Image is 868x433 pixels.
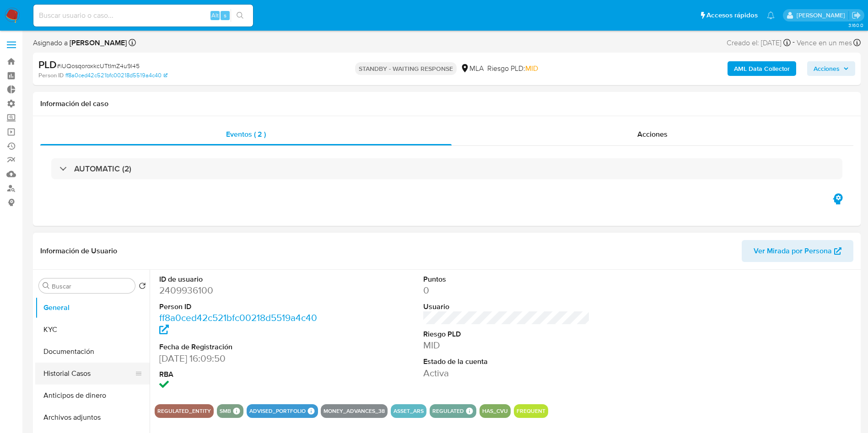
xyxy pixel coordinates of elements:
a: ff8a0ced42c521bfc00218d5519a4c40 [65,71,167,80]
h3: AUTOMATIC (2) [74,164,131,174]
b: AML Data Collector [734,61,790,76]
span: Asignado a [33,38,127,48]
button: General [35,297,150,319]
button: Acciones [807,61,855,76]
span: Vence en un mes [797,38,852,48]
button: Buscar [43,282,50,289]
button: Documentación [35,341,150,363]
p: gustavo.deseta@mercadolibre.com [797,11,848,20]
a: ff8a0ced42c521bfc00218d5519a4c40 [159,311,317,337]
b: [PERSON_NAME] [68,37,127,48]
h1: Información de Usuario [40,246,117,256]
button: Volver al orden por defecto [139,282,146,292]
input: Buscar usuario o caso... [33,10,253,21]
dd: Activa [423,367,590,380]
button: Anticipos de dinero [35,385,150,406]
div: AUTOMATIC (2) [51,158,842,179]
span: Alt [211,11,219,20]
div: Creado el: [DATE] [727,37,791,49]
span: MID [525,63,538,74]
dd: [DATE] 16:09:50 [159,352,326,365]
span: - [793,37,795,49]
span: s [224,11,226,20]
span: Acciones [814,61,840,76]
button: Archivos adjuntos [35,406,150,428]
button: Ver Mirada por Persona [742,240,853,262]
span: Ver Mirada por Persona [754,240,832,262]
h1: Información del caso [40,99,853,108]
input: Buscar [52,282,131,290]
dt: Riesgo PLD [423,329,590,339]
dd: MID [423,339,590,352]
button: KYC [35,319,150,341]
a: Salir [852,11,861,20]
dt: RBA [159,369,326,380]
span: Riesgo PLD: [487,64,538,74]
span: # iUQosqoroxkcUTtImZ4u9l45 [57,61,140,70]
dt: Usuario [423,302,590,312]
a: Notificaciones [767,11,775,19]
p: STANDBY - WAITING RESPONSE [355,62,457,75]
dt: Estado de la cuenta [423,357,590,367]
dt: Puntos [423,274,590,284]
b: Person ID [38,71,64,80]
button: AML Data Collector [728,61,796,76]
dt: Person ID [159,302,326,312]
span: Eventos ( 2 ) [226,129,266,139]
button: search-icon [231,9,249,22]
dd: 0 [423,284,590,297]
b: PLD [38,57,57,72]
button: Historial Casos [35,363,142,385]
dt: ID de usuario [159,274,326,284]
dd: 2409936100 [159,284,326,297]
div: MLA [460,64,484,74]
span: Acciones [637,129,668,139]
dt: Fecha de Registración [159,342,326,352]
span: Accesos rápidos [706,11,758,20]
